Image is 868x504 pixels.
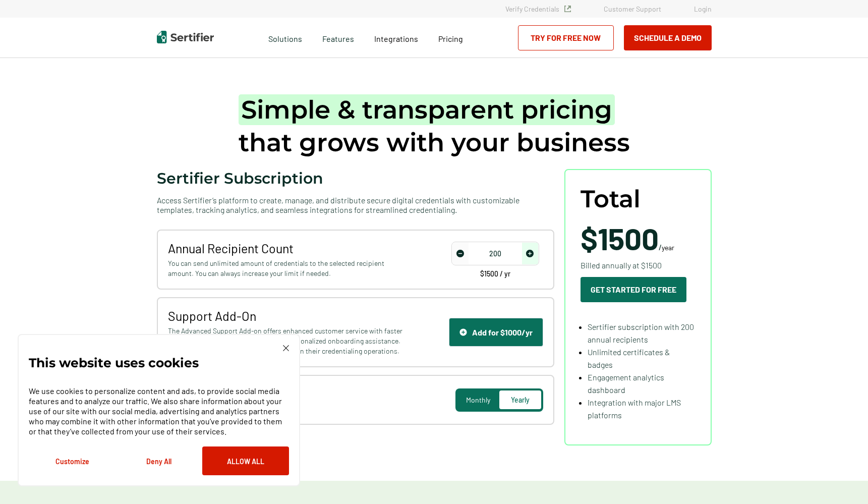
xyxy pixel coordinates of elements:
[526,250,534,257] img: Increase Icon
[624,25,712,50] button: Schedule a Demo
[438,34,463,43] span: Pricing
[268,31,302,44] span: Solutions
[449,318,543,347] button: Support IconAdd for $1000/yr
[581,185,641,213] span: Total
[239,94,615,125] span: Simple & transparent pricing
[168,308,406,323] span: Support Add-On
[581,223,674,253] span: /
[581,277,686,302] button: Get Started For Free
[480,270,510,277] span: $1500 / yr
[168,241,406,256] span: Annual Recipient Count
[581,259,662,271] span: Billed annually at $1500
[322,31,354,44] span: Features
[168,326,406,356] span: The Advanced Support Add-on offers enhanced customer service with faster response times, priority...
[29,386,289,436] p: We use cookies to personalize content and ads, to provide social media features and to analyze ou...
[604,5,661,13] a: Customer Support
[157,169,323,188] span: Sertifier Subscription
[374,31,418,44] a: Integrations
[202,446,289,475] button: Allow All
[456,250,464,257] img: Decrease Icon
[157,195,554,214] span: Access Sertifier’s platform to create, manage, and distribute secure digital credentials with cus...
[564,6,571,12] img: Verified
[157,31,214,43] img: Sertifier | Digital Credentialing Platform
[505,5,571,13] a: Verify Credentials
[459,327,533,337] div: Add for $1000/yr
[581,220,659,256] span: $1500
[818,456,868,504] iframe: Chat Widget
[588,347,670,369] span: Unlimited certificates & badges
[168,258,406,278] span: You can send unlimited amount of credentials to the selected recipient amount. You can always inc...
[452,243,469,264] span: decrease number
[588,398,681,420] span: Integration with major LMS platforms
[588,372,664,395] span: Engagement analytics dashboard
[662,243,674,252] span: year
[522,243,538,264] span: increase number
[518,25,614,50] a: Try for Free Now
[511,396,530,404] span: Yearly
[466,396,490,404] span: Monthly
[438,31,463,44] a: Pricing
[239,93,630,159] h1: that grows with your business
[588,322,694,344] span: Sertifier subscription with 200 annual recipients
[29,358,199,368] p: This website uses cookies
[115,446,202,475] button: Deny All
[694,5,712,13] a: Login
[29,446,115,475] button: Customize
[283,345,289,351] img: Cookie Popup Close
[459,328,467,336] img: Support Icon
[374,34,418,43] span: Integrations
